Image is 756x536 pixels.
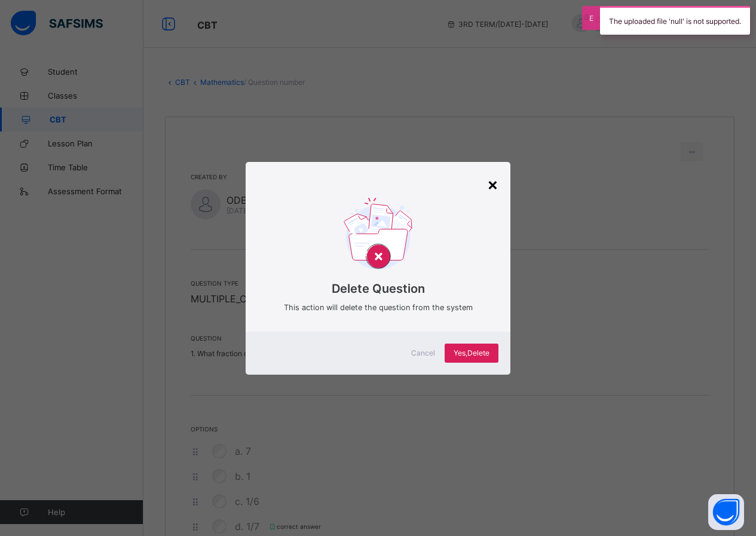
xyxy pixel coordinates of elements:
div: × [487,174,498,194]
img: delet-svg.b138e77a2260f71d828f879c6b9dcb76.svg [344,198,412,274]
span: Cancel [411,348,435,357]
button: Open asap [708,494,744,530]
span: Yes, Delete [454,348,489,357]
div: The uploaded file 'null' is not supported. [600,6,750,35]
span: Delete Question [264,281,492,296]
span: This action will delete the question from the system [264,302,492,314]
